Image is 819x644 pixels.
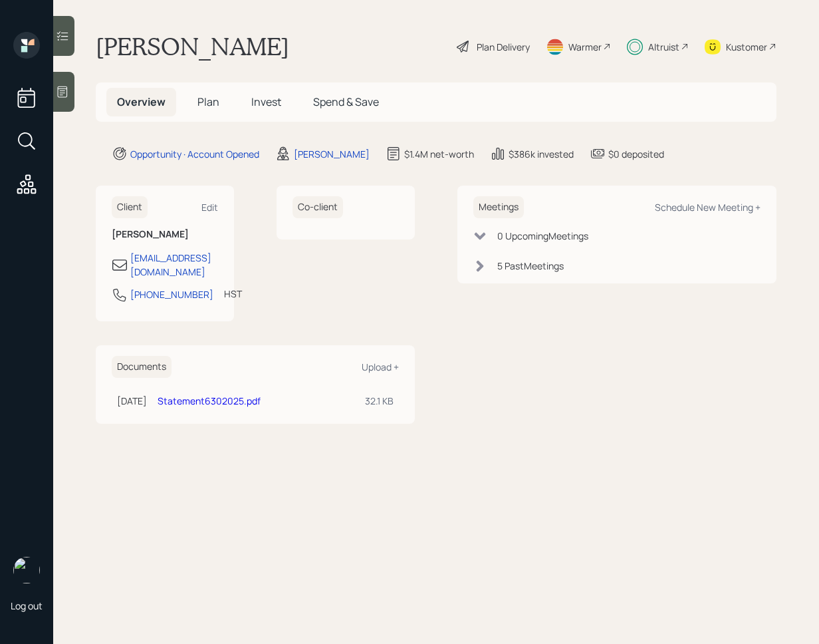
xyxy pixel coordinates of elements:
div: Kustomer [726,40,767,54]
span: Spend & Save [313,94,379,109]
h6: Client [112,196,148,218]
div: $1.4M net-worth [404,147,474,161]
div: Upload + [362,361,399,373]
h6: Documents [112,356,172,378]
div: 0 Upcoming Meeting s [497,229,588,243]
h6: Meetings [473,196,524,218]
div: Altruist [648,40,679,54]
div: [EMAIL_ADDRESS][DOMAIN_NAME] [130,251,218,279]
h1: [PERSON_NAME] [96,32,289,61]
div: Edit [201,201,218,214]
div: Plan Delivery [477,40,530,54]
div: [DATE] [117,394,147,408]
span: Overview [117,94,166,109]
div: [PERSON_NAME] [294,147,370,161]
div: 5 Past Meeting s [497,259,564,273]
span: Plan [197,94,219,109]
div: [PHONE_NUMBER] [130,287,213,301]
div: Warmer [568,40,602,54]
div: $386k invested [509,147,574,161]
div: HST [224,287,242,301]
img: retirable_logo.png [13,557,40,583]
div: $0 deposited [608,147,664,161]
div: 32.1 KB [365,394,394,408]
div: Schedule New Meeting + [655,201,760,214]
div: Log out [11,599,43,612]
a: Statement6302025.pdf [158,395,261,407]
span: Invest [251,94,281,109]
div: Opportunity · Account Opened [130,147,259,161]
h6: Co-client [292,196,343,218]
h6: [PERSON_NAME] [112,229,218,240]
